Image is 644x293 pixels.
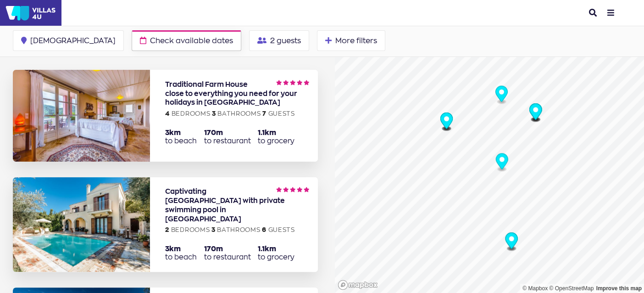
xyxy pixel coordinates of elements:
[596,285,642,292] a: Map feedback
[338,280,378,290] a: Mapbox logo
[522,285,548,292] a: Mapbox
[13,70,150,161] img: Mastrogiannis Country Retreat Farm House
[13,177,150,272] img: Mastrogiannis Country Retreat Villa Dafne
[317,30,385,51] button: More filters
[495,86,508,105] div: Map marker
[30,37,116,44] span: [DEMOGRAPHIC_DATA]
[150,37,233,44] span: Check available dates
[13,30,124,51] button: [DEMOGRAPHIC_DATA]
[529,103,542,122] div: Map marker
[132,30,241,51] button: Check available dates
[505,232,518,251] div: Map marker
[249,30,309,51] button: 2 guests
[335,37,377,44] span: More filters
[270,37,301,44] span: 2 guests
[440,113,453,131] div: Map marker
[496,153,508,172] div: Map marker
[549,285,594,292] a: OpenStreetMap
